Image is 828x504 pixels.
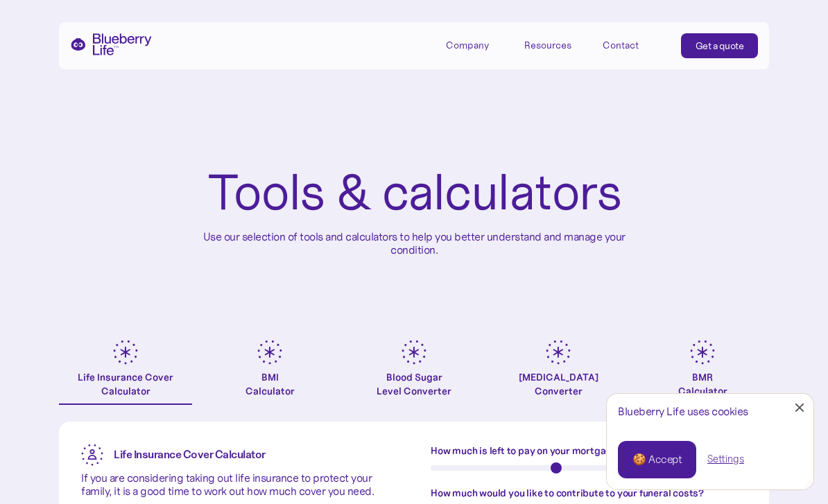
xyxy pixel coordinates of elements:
[524,40,571,51] div: Resources
[207,166,621,219] h1: Tools & calculators
[70,33,152,55] a: home
[678,370,727,398] div: BMR Calculator
[786,394,813,422] a: Close Cookie Popup
[707,452,744,467] a: Settings
[603,40,639,51] div: Contact
[114,447,266,461] strong: Life Insurance Cover Calculator
[524,33,587,56] div: Resources
[696,39,744,53] div: Get a quote
[59,340,192,405] a: Life Insurance Cover Calculator
[800,408,800,408] div: Close Cookie Popup
[431,444,747,458] label: How much is left to pay on your mortgage?
[59,370,192,398] div: Life Insurance Cover Calculator
[618,441,696,478] a: 🍪 Accept
[446,40,489,51] div: Company
[431,486,747,500] label: How much would you like to contribute to your funeral costs?
[377,370,451,398] div: Blood Sugar Level Converter
[192,230,636,257] p: Use our selection of tools and calculators to help you better understand and manage your condition.
[245,370,295,398] div: BMI Calculator
[618,405,802,418] div: Blueberry Life uses cookies
[492,340,625,405] a: [MEDICAL_DATA]Converter
[347,340,481,405] a: Blood SugarLevel Converter
[632,452,682,467] div: 🍪 Accept
[446,33,508,56] div: Company
[636,340,769,405] a: BMRCalculator
[681,33,759,58] a: Get a quote
[519,370,598,398] div: [MEDICAL_DATA] Converter
[603,33,665,56] a: Contact
[203,340,336,405] a: BMICalculator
